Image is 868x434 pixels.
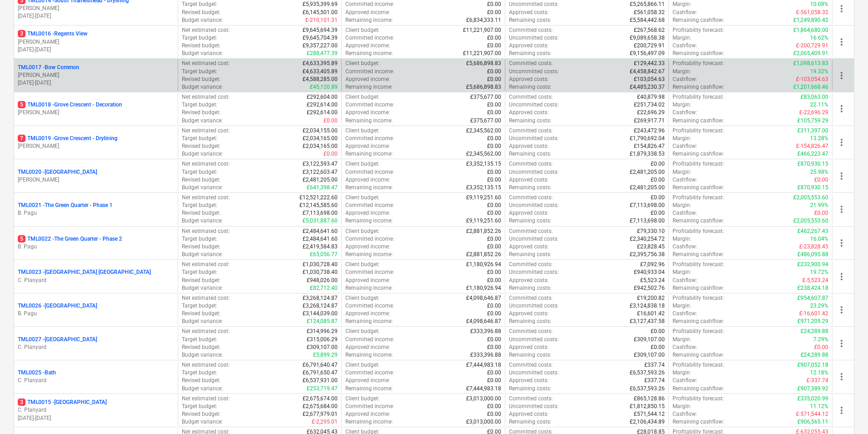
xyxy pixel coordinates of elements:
[18,235,26,242] span: 5
[18,135,26,142] span: 7
[307,101,338,109] p: £292,614.00
[487,176,501,184] p: £0.00
[509,101,559,109] p: Uncommitted costs :
[182,243,221,251] p: Revised budget :
[182,142,221,150] p: Revised budget :
[18,176,174,184] p: [PERSON_NAME]
[797,117,828,125] p: £105,759.29
[345,109,390,116] p: Approved income :
[182,117,223,125] p: Budget variance :
[345,76,390,83] p: Approved income :
[299,194,338,202] p: £12,521,222.60
[18,399,174,422] div: 3TML0015 -[GEOGRAPHIC_DATA]C. Planyard[DATE]-[DATE]
[303,142,338,150] p: £2,034,165.00
[630,235,665,243] p: £2,340,254.72
[345,160,380,168] p: Client budget :
[509,194,553,202] p: Committed costs :
[303,227,338,235] p: £2,484,641.60
[18,135,174,150] div: 7TML0019 -Grove Crescent - Drylining[PERSON_NAME]
[673,217,724,225] p: Remaining cashflow :
[836,304,847,315] span: more_vert
[630,34,665,42] p: £9,089,658.38
[345,127,380,135] p: Client budget :
[182,0,217,8] p: Target budget :
[673,142,697,150] p: Cashflow :
[182,168,217,176] p: Target budget :
[797,227,828,235] p: £462,267.43
[673,83,724,91] p: Remaining cashflow :
[18,109,174,116] p: [PERSON_NAME]
[793,26,828,34] p: £1,864,680.00
[345,176,390,184] p: Approved income :
[18,406,174,414] p: C. Planyard
[18,46,174,54] p: [DATE] - [DATE]
[182,150,223,158] p: Budget variance :
[18,235,122,243] p: TML0022 - The Green Quarter - Phase 2
[673,50,724,57] p: Remaining cashflow :
[634,117,665,125] p: £269,917.71
[345,168,394,176] p: Committed income :
[182,135,217,142] p: Target budget :
[487,135,501,142] p: £0.00
[509,34,559,42] p: Uncommitted costs :
[303,243,338,251] p: £2,419,584.83
[673,184,724,192] p: Remaining cashflow :
[182,83,223,91] p: Budget variance :
[345,194,380,202] p: Client budget :
[673,76,697,83] p: Cashflow :
[509,135,559,142] p: Uncommitted costs :
[182,160,230,168] p: Net estimated cost :
[487,235,501,243] p: £0.00
[673,117,724,125] p: Remaining cashflow :
[182,42,221,50] p: Revised budget :
[836,36,847,47] span: more_vert
[345,243,390,251] p: Approved income :
[637,243,665,251] p: £23,828.45
[673,9,697,16] p: Cashflow :
[487,76,501,83] p: £0.00
[303,209,338,217] p: £7,113,698.00
[466,83,501,91] p: £5,686,898.83
[18,243,174,251] p: B. Pagu
[634,9,665,16] p: £561,058.32
[345,135,394,142] p: Committed income :
[801,93,828,101] p: £83,063.00
[810,135,828,142] p: 13.28%
[509,26,553,34] p: Committed costs :
[797,127,828,135] p: £311,397.00
[673,68,691,76] p: Margin :
[18,101,174,116] div: 5TML0018 -Grove Crescent - Decoration[PERSON_NAME]
[18,30,87,38] p: TML0016 - Regents View
[18,5,174,12] p: [PERSON_NAME]
[182,60,230,67] p: Net estimated cost :
[637,109,665,116] p: £22,696.29
[18,64,174,87] div: TML0017 -Bow Common[PERSON_NAME][DATE]-[DATE]
[673,34,691,42] p: Margin :
[303,9,338,16] p: £6,145,501.00
[18,202,174,217] div: TML0021 -The Green Quarter - Phase 1B. Pagu
[303,26,338,34] p: £9,645,694.39
[509,168,559,176] p: Uncommitted costs :
[509,42,549,50] p: Approved costs :
[634,26,665,34] p: £267,568.62
[630,168,665,176] p: £2,481,205.00
[634,127,665,135] p: £243,472.96
[345,184,393,192] p: Remaining income :
[796,76,828,83] p: £-103,054.63
[814,176,828,184] p: £0.00
[793,217,828,225] p: £2,005,553.60
[634,101,665,109] p: £251,734.02
[673,26,724,34] p: Profitability forecast :
[509,16,551,24] p: Remaining costs :
[673,227,724,235] p: Profitability forecast :
[303,34,338,42] p: £9,645,704.39
[182,217,223,225] p: Budget variance :
[182,194,230,202] p: Net estimated cost :
[324,117,338,125] p: £0.00
[345,117,393,125] p: Remaining income :
[18,142,174,150] p: [PERSON_NAME]
[345,142,390,150] p: Approved income :
[673,0,691,8] p: Margin :
[18,310,174,318] p: B. Pagu
[182,76,221,83] p: Revised budget :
